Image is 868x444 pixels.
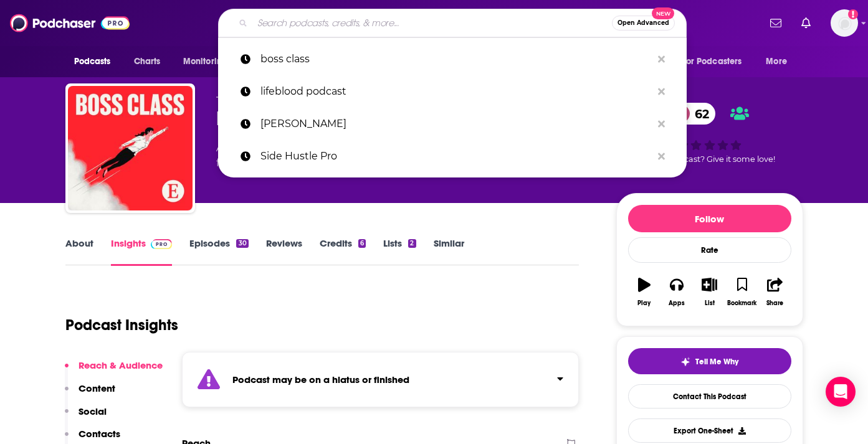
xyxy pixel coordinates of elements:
[65,316,178,334] h1: Podcast Insights
[183,53,227,70] span: Monitoring
[628,418,791,443] button: Export One-Sheet
[65,359,163,382] button: Reach & Audience
[644,154,775,164] span: Good podcast? Give it some love!
[758,270,791,314] button: Share
[831,9,858,37] span: Logged in as megcassidy
[826,377,856,407] div: Open Intercom Messenger
[628,348,791,374] button: tell me why sparkleTell Me Why
[628,237,791,263] div: Rate
[680,357,690,367] img: tell me why sparkle
[682,103,715,125] span: 62
[10,11,130,35] img: Podchaser - Follow, Share and Rate Podcasts
[693,270,725,314] button: List
[260,43,652,75] p: boss class
[757,50,803,73] button: open menu
[260,140,652,172] p: Side Hustle Pro
[848,9,858,19] svg: Add a profile image
[637,300,651,307] div: Play
[726,270,758,314] button: Bookmark
[218,43,687,75] a: boss class
[266,237,302,266] a: Reviews
[766,53,787,70] span: More
[434,237,464,266] a: Similar
[765,12,786,34] a: Show notifications dropdown
[79,359,163,371] p: Reach & Audience
[670,103,715,125] a: 62
[727,300,756,307] div: Bookmark
[260,75,652,108] p: lifeblood podcast
[796,12,816,34] a: Show notifications dropdown
[216,156,476,171] span: featuring
[618,20,669,26] span: Open Advanced
[232,374,409,385] strong: Podcast may be on a hiatus or finished
[628,205,791,232] button: Follow
[260,108,652,140] p: george grombacher
[383,237,416,266] a: Lists2
[831,9,858,37] img: User Profile
[79,405,107,417] p: Social
[628,384,791,409] a: Contact This Podcast
[174,50,244,73] button: open menu
[612,16,675,31] button: Open AdvancedNew
[766,300,783,307] div: Share
[628,270,661,314] button: Play
[216,95,294,106] span: The Economist
[65,50,127,73] button: open menu
[252,13,612,33] input: Search podcasts, credits, & more...
[216,141,476,171] div: A weekly podcast
[236,239,248,248] div: 30
[616,95,803,172] div: 62Good podcast? Give it some love!
[111,237,173,266] a: InsightsPodchaser Pro
[79,382,115,394] p: Content
[661,270,693,314] button: Apps
[218,108,687,140] a: [PERSON_NAME]
[682,53,742,70] span: For Podcasters
[669,300,685,307] div: Apps
[182,352,579,407] section: Click to expand status details
[652,7,674,19] span: New
[74,53,111,70] span: Podcasts
[674,50,760,73] button: open menu
[705,300,715,307] div: List
[189,237,248,266] a: Episodes30
[218,75,687,108] a: lifeblood podcast
[218,140,687,172] a: Side Hustle Pro
[65,237,93,266] a: About
[320,237,366,266] a: Credits6
[65,382,115,405] button: Content
[134,53,161,70] span: Charts
[68,86,193,210] img: Boss Class from The Economist
[151,239,173,249] img: Podchaser Pro
[65,405,107,428] button: Social
[218,9,687,37] div: Search podcasts, credits, & more...
[79,428,120,440] p: Contacts
[831,9,858,37] button: Show profile menu
[358,239,366,248] div: 6
[408,239,416,248] div: 2
[695,357,738,367] span: Tell Me Why
[126,50,168,73] a: Charts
